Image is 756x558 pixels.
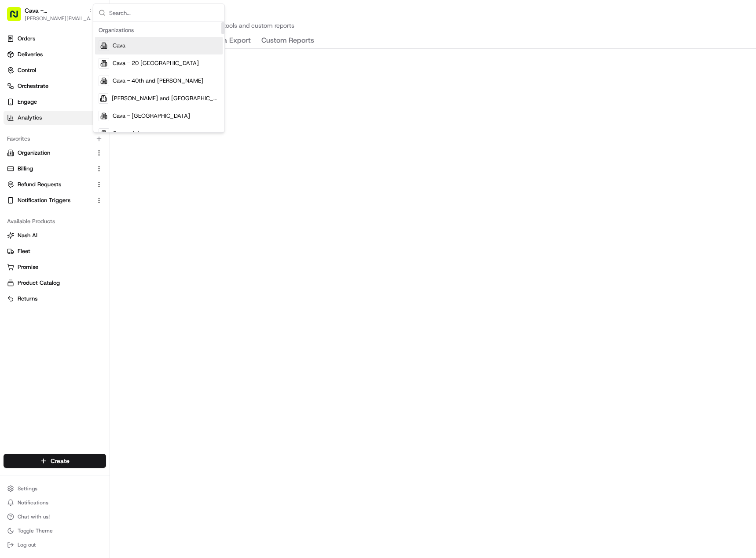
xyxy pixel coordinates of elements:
[18,35,35,43] span: Orders
[7,279,103,287] a: Product Catalog
[18,196,70,204] span: Notification Triggers
[74,197,81,204] div: 💻
[4,539,106,551] button: Log out
[18,232,37,239] span: Nash AI
[113,77,203,85] span: Cava - 40th and [PERSON_NAME]
[18,98,37,106] span: Engage
[78,136,96,143] span: [DATE]
[4,454,106,468] button: Create
[4,482,106,495] button: Settings
[18,165,33,173] span: Billing
[25,6,85,15] button: Cava - [GEOGRAPHIC_DATA]
[4,63,106,77] button: Control
[4,214,106,228] div: Available Products
[4,525,106,537] button: Toggle Theme
[27,136,71,143] span: [PERSON_NAME]
[4,260,106,274] button: Promise
[4,79,106,93] button: Orchestrate
[95,24,223,37] div: Organizations
[4,193,106,207] button: Notification Triggers
[18,295,37,303] span: Returns
[7,232,103,239] a: Nash AI
[18,196,67,205] span: Knowledge Base
[83,196,141,205] span: API Documentation
[18,279,60,287] span: Product Catalog
[18,513,50,520] span: Chat with us!
[109,4,219,22] input: Search...
[7,165,92,173] a: Billing
[121,7,745,21] h2: Analytics
[113,42,125,50] span: Cava
[113,59,199,67] span: Cava - 20 [GEOGRAPHIC_DATA]
[62,217,106,225] a: Powered byPylon
[9,114,59,121] div: Past conversations
[18,82,48,90] span: Orchestrate
[261,33,314,48] button: Custom Reports
[4,111,106,125] a: Analytics
[7,295,103,303] a: Returns
[136,112,160,123] button: See all
[4,4,91,25] button: Cava - [GEOGRAPHIC_DATA][PERSON_NAME][EMAIL_ADDRESS][PERSON_NAME][DOMAIN_NAME]
[18,541,36,548] span: Log out
[18,51,43,58] span: Deliveries
[73,136,76,143] span: •
[18,499,48,506] span: Notifications
[27,160,73,167] span: Klarizel Pensader
[4,292,106,306] button: Returns
[110,49,756,558] iframe: Analytics
[71,193,145,209] a: 💻API Documentation
[7,263,103,271] a: Promise
[4,47,106,62] a: Deliveries
[4,95,106,109] button: Engage
[4,276,106,290] button: Product Catalog
[7,149,92,157] a: Organization
[4,132,106,146] div: Favorites
[4,511,106,523] button: Chat with us!
[5,193,71,209] a: 📗Knowledge Base
[74,160,77,167] span: •
[18,66,36,74] span: Control
[4,178,106,192] button: Refund Requests
[4,146,106,160] button: Organization
[4,244,106,258] button: Fleet
[113,112,190,120] span: Cava - [GEOGRAPHIC_DATA]
[121,21,745,30] p: Explore your data with our analytics tools and custom reports
[18,149,50,157] span: Organization
[18,181,61,188] span: Refund Requests
[51,457,70,465] span: Create
[18,263,38,271] span: Promise
[18,160,25,167] img: 1736555255976-a54dd68f-1ca7-489b-9aae-adbdc363a1c4
[93,22,224,132] div: Suggestions
[7,196,92,204] a: Notification Triggers
[7,247,103,255] a: Fleet
[4,228,106,243] button: Nash AI
[4,162,106,176] button: Billing
[113,130,160,138] span: Cava - Arboretum
[79,160,97,167] span: [DATE]
[4,496,106,509] button: Notifications
[150,87,160,97] button: Start new chat
[7,181,92,188] a: Refund Requests
[25,15,95,22] button: [PERSON_NAME][EMAIL_ADDRESS][PERSON_NAME][DOMAIN_NAME]
[9,152,23,166] img: Klarizel Pensader
[9,128,23,142] img: Dipesh Patel
[4,32,106,46] a: Orders
[112,94,219,102] span: [PERSON_NAME] and [GEOGRAPHIC_DATA]
[212,33,251,48] button: Data Export
[18,114,42,122] span: Analytics
[18,527,53,534] span: Toggle Theme
[18,247,30,255] span: Fleet
[88,218,106,225] span: Pylon
[9,197,16,204] div: 📗
[18,485,37,492] span: Settings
